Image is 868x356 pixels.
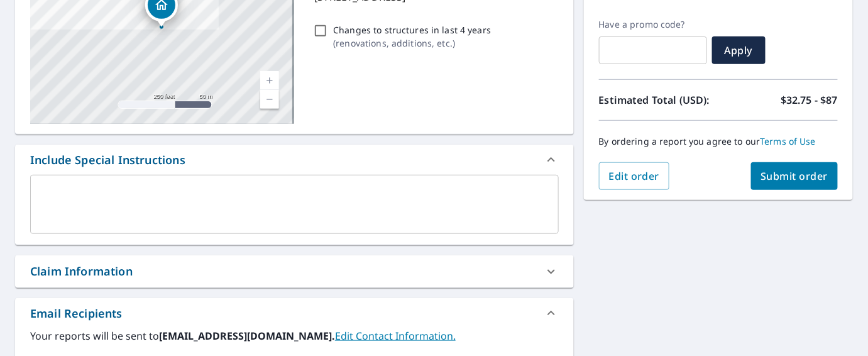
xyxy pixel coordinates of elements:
[159,329,335,343] b: [EMAIL_ADDRESS][DOMAIN_NAME].
[333,36,491,50] p: ( renovations, additions, etc. )
[260,71,279,90] a: Current Level 17, Zoom In
[751,162,838,190] button: Submit order
[30,263,133,280] div: Claim Information
[781,92,838,108] p: $32.75 - $87
[30,152,185,169] div: Include Special Instructions
[15,145,574,175] div: Include Special Instructions
[333,23,491,36] p: Changes to structures in last 4 years
[599,136,838,147] p: By ordering a report you agree to our
[599,19,707,30] label: Have a promo code?
[599,92,718,108] p: Estimated Total (USD):
[30,305,123,322] div: Email Recipients
[722,43,755,57] span: Apply
[15,255,574,287] div: Claim Information
[609,169,660,183] span: Edit order
[15,298,574,328] div: Email Recipients
[761,135,816,147] a: Terms of Use
[761,169,828,183] span: Submit order
[599,162,670,190] button: Edit order
[335,329,456,343] a: EditContactInfo
[712,36,766,64] button: Apply
[30,328,559,343] label: Your reports will be sent to
[260,90,279,109] a: Current Level 17, Zoom Out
